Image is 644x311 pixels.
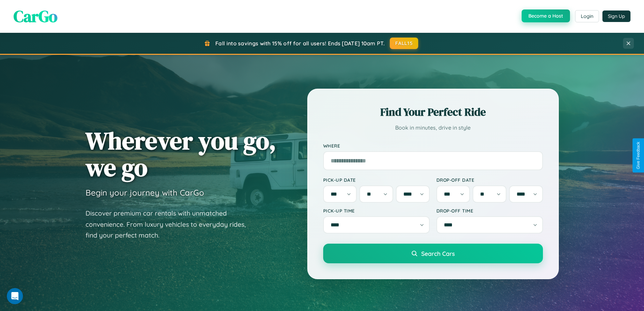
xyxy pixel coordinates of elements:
label: Pick-up Time [323,208,430,214]
iframe: Intercom live chat [7,288,23,304]
label: Drop-off Date [436,177,543,183]
button: Search Cars [323,244,543,263]
span: Search Cars [421,250,455,257]
span: Fall into savings with 15% off for all users! Ends [DATE] 10am PT. [215,40,385,47]
label: Where [323,143,543,149]
button: FALL15 [390,38,418,49]
button: Login [575,10,599,22]
button: Sign Up [602,10,630,22]
button: Become a Host [522,9,570,22]
p: Book in minutes, drive in style [323,123,543,133]
div: Give Feedback [636,142,641,169]
label: Drop-off Time [436,208,543,214]
label: Pick-up Date [323,177,430,183]
h2: Find Your Perfect Ride [323,105,543,119]
h1: Wherever you go, we go [86,127,276,181]
p: Discover premium car rentals with unmatched convenience. From luxury vehicles to everyday rides, ... [86,208,255,241]
h3: Begin your journey with CarGo [86,187,204,198]
span: CarGo [14,5,57,27]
